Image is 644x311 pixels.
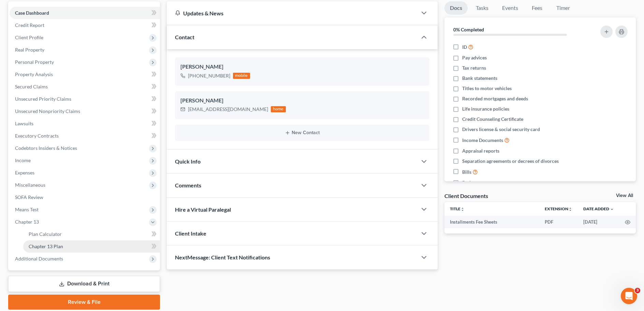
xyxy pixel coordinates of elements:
[635,288,640,293] span: 3
[10,81,160,93] a: Secured Claims
[23,228,160,240] a: Plan Calculator
[10,68,160,81] a: Property Analysis
[610,207,614,211] i: expand_more
[462,137,503,144] span: Income Documents
[621,288,637,304] iframe: Intercom live chat
[453,27,484,32] strong: 0% Completed
[10,7,160,19] a: Case Dashboard
[15,34,43,40] span: Client Profile
[29,231,62,237] span: Plan Calculator
[8,295,160,310] a: Review & File
[180,130,424,136] button: New Contact
[450,206,465,211] a: Titleunfold_more
[15,157,31,163] span: Income
[462,95,528,102] span: Recorded mortgages and deeds
[188,106,268,113] div: [EMAIL_ADDRESS][DOMAIN_NAME]
[175,158,201,165] span: Quick Info
[583,206,614,211] a: Date Added expand_more
[175,254,270,260] span: NextMessage: Client Text Notifications
[462,65,486,71] span: Tax returns
[15,256,63,261] span: Additional Documents
[10,19,160,31] a: Credit Report
[180,63,424,71] div: [PERSON_NAME]
[15,84,48,89] span: Secured Claims
[15,194,43,200] span: SOFA Review
[175,10,409,17] div: Updates & News
[444,1,468,15] a: Docs
[175,182,201,188] span: Comments
[462,147,499,154] span: Appraisal reports
[15,182,45,188] span: Miscellaneous
[15,133,59,139] span: Executory Contracts
[29,243,63,249] span: Chapter 13 Plan
[15,59,54,65] span: Personal Property
[15,71,53,77] span: Property Analysis
[15,207,39,212] span: Means Test
[462,179,528,186] span: Retirement account statements
[15,145,77,151] span: Codebtors Insiders & Notices
[462,75,497,82] span: Bank statements
[15,170,34,175] span: Expenses
[8,276,160,292] a: Download & Print
[15,219,39,225] span: Chapter 13
[497,1,524,15] a: Events
[15,108,80,114] span: Unsecured Nonpriority Claims
[175,230,206,237] span: Client Intake
[188,72,230,79] div: [PHONE_NUMBER]
[526,1,548,15] a: Fees
[175,34,194,40] span: Contact
[444,216,539,228] td: Installments Fee Sheets
[444,192,488,199] div: Client Documents
[15,22,44,28] span: Credit Report
[10,130,160,142] a: Executory Contracts
[10,93,160,105] a: Unsecured Priority Claims
[15,96,71,102] span: Unsecured Priority Claims
[15,10,49,16] span: Case Dashboard
[462,44,467,51] span: ID
[233,73,250,79] div: mobile
[568,207,572,211] i: unfold_more
[10,191,160,203] a: SOFA Review
[470,1,494,15] a: Tasks
[462,116,523,123] span: Credit Counseling Certificate
[23,240,160,253] a: Chapter 13 Plan
[462,105,509,112] span: Life insurance policies
[462,169,471,175] span: Bills
[578,216,619,228] td: [DATE]
[616,193,633,198] a: View All
[462,158,559,165] span: Separation agreements or decrees of divorces
[460,207,465,211] i: unfold_more
[545,206,572,211] a: Extensionunfold_more
[551,1,575,15] a: Timer
[462,54,487,61] span: Pay advices
[175,206,231,213] span: Hire a Virtual Paralegal
[15,121,33,126] span: Lawsuits
[15,47,44,53] span: Real Property
[539,216,578,228] td: PDF
[10,117,160,130] a: Lawsuits
[180,97,424,105] div: [PERSON_NAME]
[271,106,286,112] div: home
[10,105,160,117] a: Unsecured Nonpriority Claims
[462,126,540,133] span: Drivers license & social security card
[462,85,512,92] span: Titles to motor vehicles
